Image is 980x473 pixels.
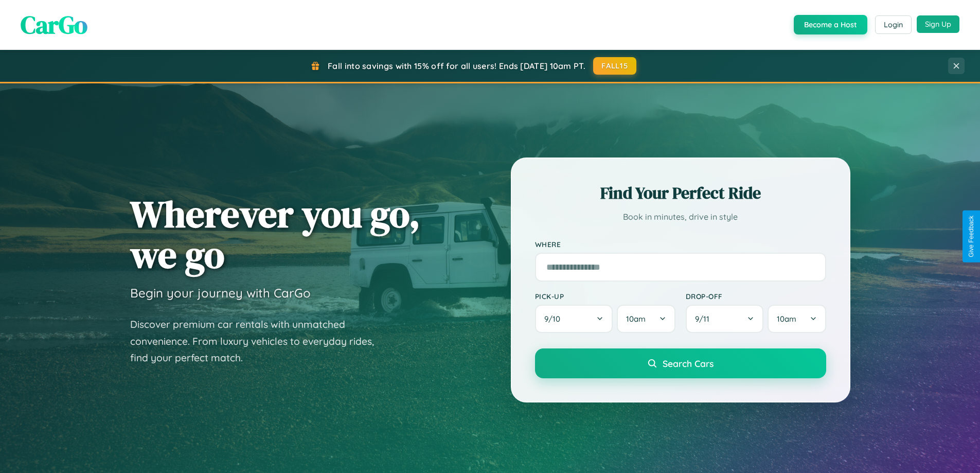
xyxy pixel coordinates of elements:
button: FALL15 [593,57,636,75]
span: CarGo [21,8,87,42]
p: Book in minutes, drive in style [535,209,826,224]
label: Where [535,240,826,249]
h1: Wherever you go, we go [130,194,420,275]
label: Pick-up [535,292,675,301]
button: 9/10 [535,305,613,333]
button: Login [875,15,912,34]
p: Discover premium car rentals with unmatched convenience. From luxury vehicles to everyday rides, ... [130,316,387,366]
button: 9/11 [686,305,764,333]
span: Search Cars [663,358,714,369]
span: 10am [777,314,796,324]
label: Drop-off [686,292,826,301]
button: Become a Host [794,15,867,34]
h3: Begin your journey with CarGo [130,285,311,301]
button: Search Cars [535,348,826,378]
button: 10am [768,305,826,333]
span: Fall into savings with 15% off for all users! Ends [DATE] 10am PT. [328,61,585,71]
h2: Find Your Perfect Ride [535,182,826,204]
div: Give Feedback [968,216,975,257]
button: 10am [617,305,675,333]
span: 9 / 11 [695,314,715,324]
button: Sign Up [917,15,959,33]
span: 9 / 10 [544,314,565,324]
span: 10am [626,314,646,324]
